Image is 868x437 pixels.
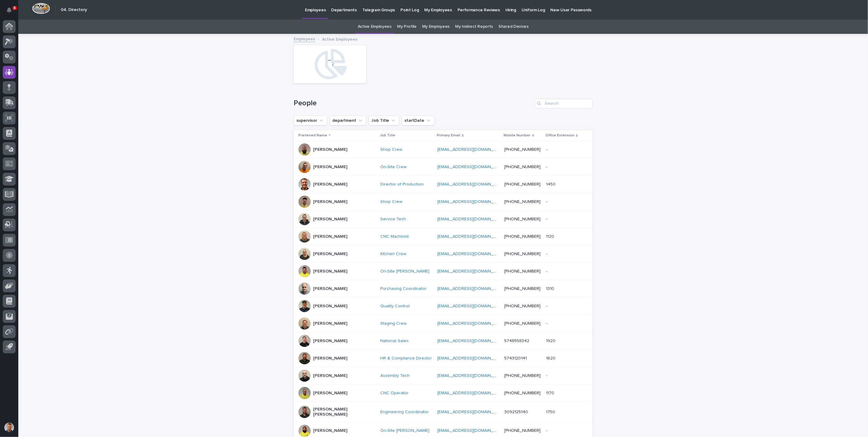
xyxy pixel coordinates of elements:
a: Shop Crew [380,147,402,152]
img: Workspace Logo [32,3,50,14]
a: [PHONE_NUMBER] [505,269,541,273]
a: [EMAIL_ADDRESS][DOMAIN_NAME] [437,321,506,326]
p: Active Employees [322,35,357,42]
tr: [PERSON_NAME]On-Site [PERSON_NAME] [EMAIL_ADDRESS][DOMAIN_NAME] [PHONE_NUMBER]-- [294,263,593,280]
a: [EMAIL_ADDRESS][DOMAIN_NAME] [437,428,506,433]
p: Office Extension [545,132,574,139]
a: My Employees [422,20,450,34]
a: [EMAIL_ADDRESS][DOMAIN_NAME] [437,147,506,152]
tr: [PERSON_NAME]CNC Machinist [EMAIL_ADDRESS][DOMAIN_NAME] [PHONE_NUMBER]11201120 [294,228,593,245]
a: [PHONE_NUMBER] [505,234,541,239]
p: [PERSON_NAME] [313,164,347,170]
a: [EMAIL_ADDRESS][DOMAIN_NAME] [437,339,506,343]
p: [PERSON_NAME] [313,147,347,152]
a: [EMAIL_ADDRESS][DOMAIN_NAME] [437,182,506,186]
a: [EMAIL_ADDRESS][DOMAIN_NAME] [437,391,506,395]
p: - [546,268,548,274]
a: [EMAIL_ADDRESS][DOMAIN_NAME] [437,410,506,414]
button: department [330,116,366,125]
button: startDate [402,116,434,125]
a: Director of Production [380,182,424,187]
a: [PHONE_NUMBER] [505,321,541,326]
p: [PERSON_NAME] [313,321,347,326]
button: supervisor [294,116,327,125]
a: Active Employees [358,20,392,34]
h1: People [294,99,532,108]
p: - [546,215,548,222]
tr: [PERSON_NAME]Service Tech [EMAIL_ADDRESS][DOMAIN_NAME] [PHONE_NUMBER]-- [294,211,593,228]
p: - [546,163,548,170]
button: Notifications [3,4,16,16]
a: [EMAIL_ADDRESS][DOMAIN_NAME] [437,165,506,169]
a: [PHONE_NUMBER] [505,374,541,378]
p: - [546,427,548,433]
a: [PHONE_NUMBER] [505,217,541,221]
a: HR & Compliance Director [380,356,432,361]
p: 1750 [546,408,556,415]
tr: [PERSON_NAME]Assembly Tech [EMAIL_ADDRESS][DOMAIN_NAME] [PHONE_NUMBER]-- [294,367,593,385]
p: - [546,320,548,326]
a: 5748558342 [505,339,530,343]
input: Search [535,99,593,108]
p: [PERSON_NAME] [313,373,347,378]
a: [EMAIL_ADDRESS][DOMAIN_NAME] [437,252,506,256]
a: CNC Operator [380,391,409,396]
p: - [546,302,548,309]
a: Quality Control [380,304,410,309]
p: Primary Email [437,132,460,139]
p: 1450 [546,181,557,187]
tr: [PERSON_NAME]Staging Crew [EMAIL_ADDRESS][DOMAIN_NAME] [PHONE_NUMBER]-- [294,315,593,332]
a: [PHONE_NUMBER] [505,147,541,152]
a: Assembly Tech [380,373,410,378]
p: - [546,146,548,152]
p: [PERSON_NAME] [313,338,347,344]
tr: [PERSON_NAME]Kitchen Crew [EMAIL_ADDRESS][DOMAIN_NAME] [PHONE_NUMBER]-- [294,245,593,263]
tr: [PERSON_NAME]Purchasing Coordinator [EMAIL_ADDRESS][DOMAIN_NAME] [PHONE_NUMBER]13101310 [294,280,593,298]
p: [PERSON_NAME] [PERSON_NAME] [313,407,374,417]
p: [PERSON_NAME] [313,428,347,433]
a: CNC Machinist [380,234,409,239]
tr: [PERSON_NAME]CNC Operator [EMAIL_ADDRESS][DOMAIN_NAME] [PHONE_NUMBER]11701170 [294,385,593,402]
tr: [PERSON_NAME]National Sales [EMAIL_ADDRESS][DOMAIN_NAME] 574855834219201920 [294,332,593,350]
p: [PERSON_NAME] [313,286,347,291]
p: [PERSON_NAME] [313,199,347,204]
p: [PERSON_NAME] [313,182,347,187]
a: On-Site [PERSON_NAME] [380,269,429,274]
p: 1170 [546,389,555,396]
a: My Indirect Reports [455,20,493,34]
a: [EMAIL_ADDRESS][DOMAIN_NAME] [437,304,506,308]
a: [EMAIL_ADDRESS][DOMAIN_NAME] [437,287,506,291]
p: - [546,250,548,257]
a: Staging Crew [380,321,407,326]
tr: [PERSON_NAME]On-Site Crew [EMAIL_ADDRESS][DOMAIN_NAME] [PHONE_NUMBER]-- [294,158,593,176]
a: [EMAIL_ADDRESS][DOMAIN_NAME] [437,356,506,360]
a: My Profile [397,20,417,34]
a: On-Site Crew [380,164,407,170]
a: National Sales [380,338,409,344]
tr: [PERSON_NAME]HR & Compliance Director [EMAIL_ADDRESS][DOMAIN_NAME] 574312014116201620 [294,350,593,367]
tr: [PERSON_NAME]Shop Crew [EMAIL_ADDRESS][DOMAIN_NAME] [PHONE_NUMBER]-- [294,193,593,211]
p: 8 [13,6,16,10]
a: [EMAIL_ADDRESS][DOMAIN_NAME] [437,234,506,239]
a: [PHONE_NUMBER] [505,428,541,433]
a: [PHONE_NUMBER] [505,287,541,291]
p: [PERSON_NAME] [313,356,347,361]
a: Kitchen Crew [380,251,406,257]
button: Job Title [369,116,399,125]
a: [PHONE_NUMBER] [505,391,541,395]
a: Shared Devices [498,20,529,34]
div: Notifications8 [8,7,16,17]
p: [PERSON_NAME] [313,251,347,257]
p: 1920 [546,337,557,344]
a: [EMAIL_ADDRESS][DOMAIN_NAME] [437,374,506,378]
a: Shop Crew [380,199,402,204]
p: - [546,372,548,378]
p: [PERSON_NAME] [313,217,347,222]
a: [PHONE_NUMBER] [505,200,541,204]
p: 1120 [546,233,555,239]
tr: [PERSON_NAME]Quality Control [EMAIL_ADDRESS][DOMAIN_NAME] [PHONE_NUMBER]-- [294,298,593,315]
p: [PERSON_NAME] [313,304,347,309]
a: 5743120141 [505,356,527,360]
a: 3092125140 [505,410,528,414]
